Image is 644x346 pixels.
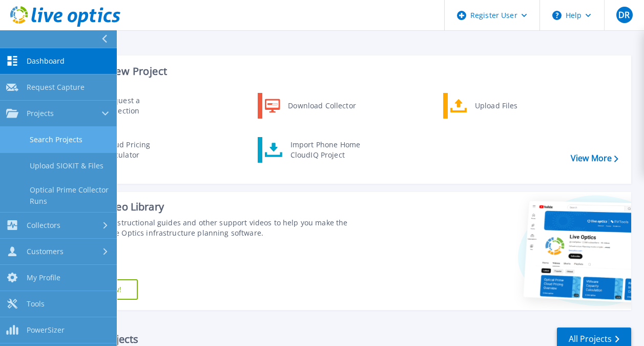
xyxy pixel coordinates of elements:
div: Support Video Library [60,200,362,214]
span: DR [618,11,630,19]
span: Projects [27,109,54,118]
span: Tools [27,299,45,309]
span: PowerSizer [27,325,65,335]
div: Download Collector [283,95,360,116]
a: Upload Files [443,93,548,119]
span: Customers [27,247,64,256]
span: Dashboard [27,56,65,66]
span: My Profile [27,273,60,282]
div: Find tutorials, instructional guides and other support videos to help you make the most of your L... [60,218,362,238]
a: Request a Collection [72,93,177,119]
h3: Start a New Project [73,66,618,77]
a: View More [571,153,618,163]
a: Cloud Pricing Calculator [72,137,177,163]
div: Upload Files [470,95,546,116]
span: Collectors [27,221,60,230]
div: Request a Collection [100,95,175,116]
a: Download Collector [258,93,363,119]
div: Import Phone Home CloudIQ Project [285,140,365,160]
div: Cloud Pricing Calculator [99,140,175,160]
span: Request Capture [27,83,85,92]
